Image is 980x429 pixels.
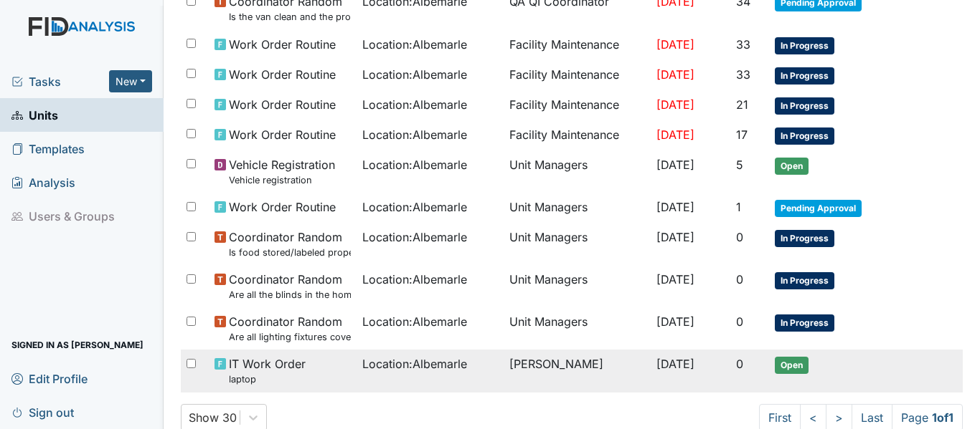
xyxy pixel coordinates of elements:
[362,96,467,113] span: Location : Albemarle
[229,372,306,386] small: laptop
[775,200,862,217] span: Pending Approval
[656,97,694,112] span: [DATE]
[229,96,336,113] span: Work Order Routine
[775,357,809,374] span: Open
[11,367,88,390] span: Edit Profile
[229,246,350,259] small: Is food stored/labeled properly?
[109,70,152,92] button: New
[229,173,335,187] small: Vehicle registration
[656,37,694,52] span: [DATE]
[656,314,694,329] span: [DATE]
[362,228,467,246] span: Location : Albemarle
[229,66,336,83] span: Work Order Routine
[775,230,834,247] span: In Progress
[229,10,350,24] small: Is the van clean and the proper documentation been stored?
[229,126,336,143] span: Work Order Routine
[11,334,143,356] span: Signed in as [PERSON_NAME]
[11,138,85,160] span: Templates
[504,350,651,392] td: [PERSON_NAME]
[736,200,741,214] span: 1
[736,67,750,82] span: 33
[504,30,651,60] td: Facility Maintenance
[504,307,651,350] td: Unit Managers
[362,355,467,372] span: Location : Albemarle
[736,357,743,371] span: 0
[229,355,306,386] span: IT Work Order laptop
[775,37,834,54] span: In Progress
[362,156,467,173] span: Location : Albemarle
[504,223,651,265] td: Unit Managers
[189,409,237,426] div: Show 30
[229,156,335,187] span: Vehicle Registration Vehicle registration
[736,230,743,244] span: 0
[656,230,694,244] span: [DATE]
[504,90,651,120] td: Facility Maintenance
[362,313,467,330] span: Location : Albemarle
[11,401,74,423] span: Sign out
[504,120,651,150] td: Facility Maintenance
[229,288,350,302] small: Are all the blinds in the home operational and clean?
[229,228,350,259] span: Coordinator Random Is food stored/labeled properly?
[656,272,694,286] span: [DATE]
[736,37,750,52] span: 33
[362,126,467,143] span: Location : Albemarle
[229,330,350,344] small: Are all lighting fixtures covered and free of debris?
[736,158,743,172] span: 5
[736,97,748,112] span: 21
[362,36,467,53] span: Location : Albemarle
[656,158,694,172] span: [DATE]
[504,150,651,193] td: Unit Managers
[775,97,834,115] span: In Progress
[362,66,467,83] span: Location : Albemarle
[504,60,651,90] td: Facility Maintenance
[229,198,336,216] span: Work Order Routine
[11,171,75,193] span: Analysis
[775,272,834,289] span: In Progress
[229,271,350,302] span: Coordinator Random Are all the blinds in the home operational and clean?
[362,198,467,216] span: Location : Albemarle
[775,127,834,145] span: In Progress
[362,271,467,288] span: Location : Albemarle
[504,193,651,223] td: Unit Managers
[656,67,694,82] span: [DATE]
[736,314,743,329] span: 0
[656,200,694,214] span: [DATE]
[656,127,694,142] span: [DATE]
[736,272,743,286] span: 0
[504,265,651,307] td: Unit Managers
[11,73,109,90] a: Tasks
[736,127,748,142] span: 17
[775,314,834,332] span: In Progress
[775,158,809,175] span: Open
[775,67,834,85] span: In Progress
[11,104,58,126] span: Units
[229,36,336,53] span: Work Order Routine
[656,357,694,371] span: [DATE]
[932,410,953,425] strong: 1 of 1
[229,313,350,344] span: Coordinator Random Are all lighting fixtures covered and free of debris?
